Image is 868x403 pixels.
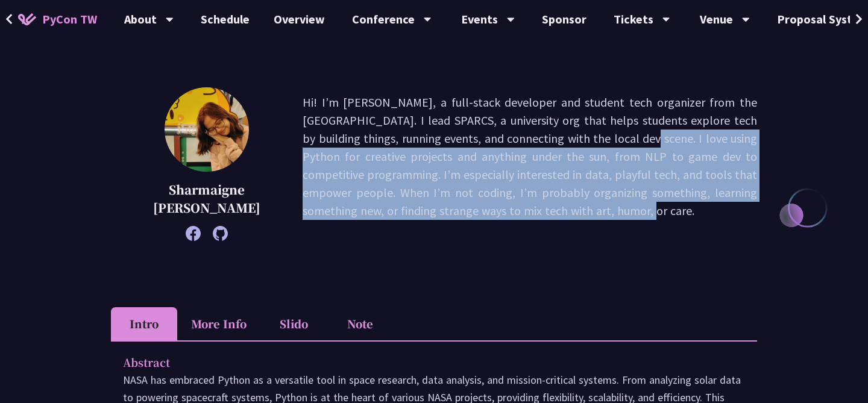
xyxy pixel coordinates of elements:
[177,307,260,340] li: More Info
[111,307,177,340] li: Intro
[327,307,393,340] li: Note
[6,4,109,34] a: PyCon TW
[165,87,249,172] img: Sharmaigne Angelie Mabano
[141,181,272,217] p: Sharmaigne [PERSON_NAME]
[123,354,721,371] p: Abstract
[303,93,757,235] p: Hi! I’m [PERSON_NAME], a full-stack developer and student tech organizer from the [GEOGRAPHIC_DAT...
[18,13,36,25] img: Home icon of PyCon TW 2025
[42,10,97,28] span: PyCon TW
[260,307,327,340] li: Slido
